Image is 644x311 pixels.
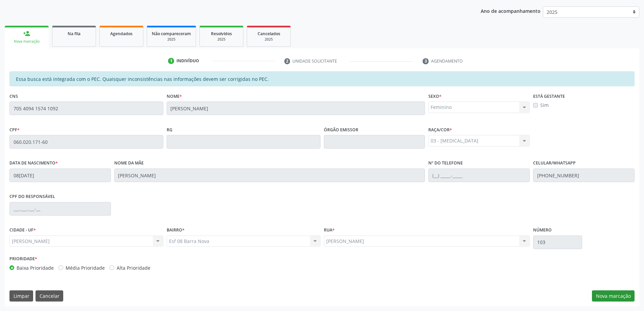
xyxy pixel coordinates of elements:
[9,39,44,44] div: Nova marcação
[152,31,191,37] span: Não compareceram
[252,37,286,42] div: 2025
[9,202,111,216] input: ___.___.___-__
[9,290,33,302] button: Limpar
[167,91,182,102] label: Nome
[9,71,635,86] div: Essa busca está integrada com o PEC. Quaisquer inconsistências nas informações devem ser corrigid...
[428,125,452,135] label: Raça/cor
[9,125,20,135] label: CPF
[9,169,111,182] input: __/__/____
[66,264,105,271] label: Média Prioridade
[540,102,549,109] label: Sim
[9,91,18,102] label: CNS
[9,225,36,236] label: CIDADE - UF
[167,125,172,135] label: RG
[324,225,335,236] label: Rua
[168,58,174,64] div: 1
[152,37,191,42] div: 2025
[9,158,58,169] label: Data de nascimento
[68,31,80,37] span: Na fila
[23,30,30,37] div: person_add
[592,290,635,302] button: Nova marcação
[481,6,541,15] p: Ano de acompanhamento
[176,58,199,64] div: Indivíduo
[258,31,280,37] span: Cancelados
[533,225,552,236] label: Número
[428,91,442,102] label: Sexo
[9,254,37,264] label: Prioridade
[205,37,238,42] div: 2025
[35,290,63,302] button: Cancelar
[117,264,150,271] label: Alta Prioridade
[324,125,358,135] label: Órgão emissor
[114,158,144,169] label: Nome da mãe
[110,31,133,37] span: Agendados
[428,158,463,169] label: Nº do Telefone
[167,225,185,236] label: BAIRRO
[9,192,55,202] label: CPF do responsável
[428,169,530,182] input: (__) _____-_____
[533,158,576,169] label: Celular/WhatsApp
[533,169,635,182] input: (__) _____-_____
[17,264,54,271] label: Baixa Prioridade
[211,31,232,37] span: Resolvidos
[533,91,565,102] label: Está gestante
